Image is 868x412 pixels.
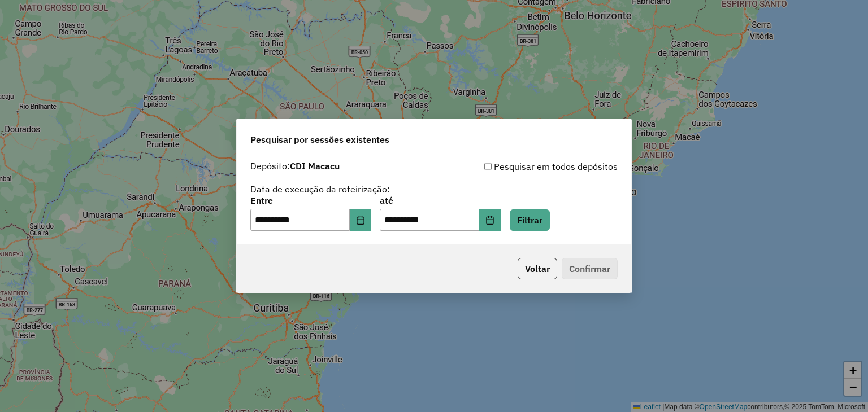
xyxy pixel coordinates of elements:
[380,194,500,207] label: até
[250,182,390,196] label: Data de execução da roteirização:
[479,209,501,231] button: Choose Date
[290,160,340,172] strong: CDI Macacu
[434,160,618,173] div: Pesquisar em todos depósitos
[250,194,371,207] label: Entre
[518,258,557,279] button: Voltar
[510,209,550,231] button: Filtrar
[350,209,371,231] button: Choose Date
[250,133,389,146] span: Pesquisar por sessões existentes
[250,159,340,173] label: Depósito:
